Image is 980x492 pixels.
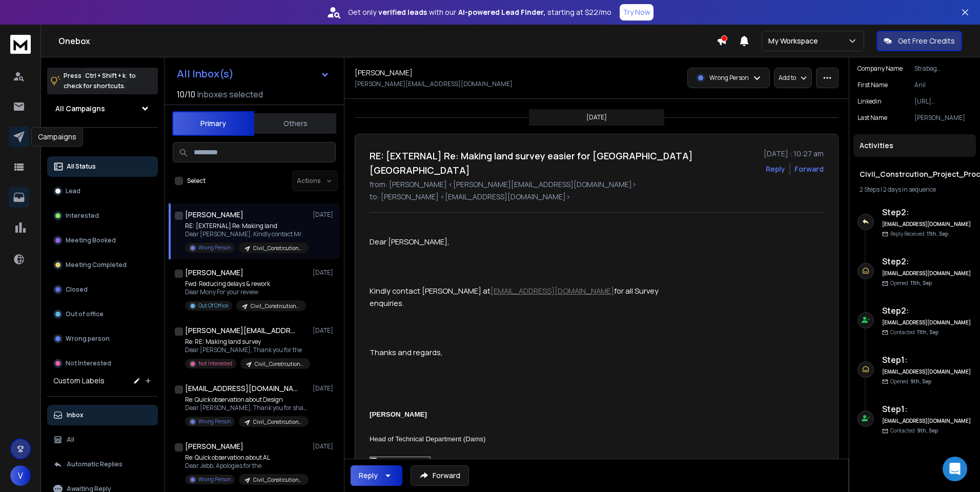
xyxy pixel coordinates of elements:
[185,396,308,404] p: Re: Quick observation about Design
[910,378,931,385] span: 9th, Sep
[313,442,336,450] p: [DATE]
[890,230,948,238] p: Reply Received
[458,7,545,17] strong: AI-powered Lead Finder,
[910,279,932,286] span: 11th, Sep
[47,405,158,425] button: Inbox
[47,454,158,475] button: Automatic Replies
[185,268,243,278] h1: [PERSON_NAME]
[185,383,298,394] h1: [EMAIL_ADDRESS][DOMAIN_NAME]
[882,270,972,277] h6: [EMAIL_ADDRESS][DOMAIN_NAME]
[355,68,413,78] h1: [PERSON_NAME]
[67,411,84,419] p: Inbox
[370,149,758,177] h1: RE: [EXTERNAL] Re: Making land survey easier for [GEOGRAPHIC_DATA] [GEOGRAPHIC_DATA]
[355,80,513,88] p: [PERSON_NAME][EMAIL_ADDRESS][DOMAIN_NAME]
[914,97,972,106] p: [URL][DOMAIN_NAME]
[185,346,308,354] p: Dear [PERSON_NAME], Thank you for the
[253,476,302,484] p: Civil_Constrcution_Project_Procurement
[370,411,427,418] span: [PERSON_NAME]
[914,65,972,73] p: Strabag [GEOGRAPHIC_DATA]
[66,261,127,269] p: Meeting Completed
[853,134,976,157] div: Activities
[47,255,158,275] button: Meeting Completed
[47,429,158,450] button: All
[927,230,948,237] span: 11th, Sep
[47,136,158,150] h3: Filters
[766,164,785,174] button: Reply
[66,212,99,220] p: Interested
[185,454,308,462] p: Re: Quick observation about AL
[876,31,962,51] button: Get Free Credits
[860,185,880,194] span: 2 Steps
[66,236,116,244] p: Meeting Booked
[860,186,970,194] div: |
[47,279,158,300] button: Closed
[47,181,158,201] button: Lead
[55,104,105,114] h1: All Campaigns
[313,211,336,219] p: [DATE]
[185,288,306,296] p: Dear Mony For your review
[47,206,158,226] button: Interested
[255,360,304,368] p: Civil_Constrcution_Project_Procurement
[198,244,231,252] p: Wrong Person
[198,476,231,483] p: Wrong Person
[172,111,254,136] button: Primary
[67,162,96,171] p: All Status
[31,127,83,147] div: Campaigns
[882,304,972,317] h6: Step 2 :
[943,457,967,481] div: Open Intercom Messenger
[623,7,650,17] p: Try Now
[254,112,336,135] button: Others
[66,285,88,294] p: Closed
[890,427,938,435] p: Contacted
[47,304,158,324] button: Out of office
[169,64,338,84] button: All Inbox(s)
[882,319,972,326] h6: [EMAIL_ADDRESS][DOMAIN_NAME]
[10,465,31,486] button: V
[764,149,824,159] p: [DATE] : 10:27 am
[313,326,336,335] p: [DATE]
[370,347,443,357] span: Thanks and regards,
[177,69,234,79] h1: All Inbox(s)
[890,378,931,385] p: Opened
[709,74,749,82] p: Wrong Person
[84,70,127,81] span: Ctrl + Shift + k
[10,35,31,54] img: logo
[187,177,206,185] label: Select
[251,302,300,310] p: Civil_Constrcution_Project_Procurement
[898,36,955,46] p: Get Free Credits
[66,187,80,195] p: Lead
[914,81,972,89] p: Anil
[411,465,469,486] button: Forward
[66,359,111,367] p: Not Interested
[67,460,122,468] p: Automatic Replies
[47,98,158,119] button: All Campaigns
[47,230,158,251] button: Meeting Booked
[58,35,717,47] h1: Onebox
[882,403,972,415] h6: Step 1 :
[47,353,158,374] button: Not Interested
[882,417,972,425] h6: [EMAIL_ADDRESS][DOMAIN_NAME]
[313,384,336,393] p: [DATE]
[67,436,74,444] p: All
[185,404,308,412] p: Dear [PERSON_NAME], Thank you for sharing
[253,418,302,426] p: Civil_Constrcution_Project_Procurement
[185,222,308,230] p: RE: [EXTERNAL] Re: Making land
[370,192,824,202] p: to: [PERSON_NAME] <[EMAIL_ADDRESS][DOMAIN_NAME]>
[370,236,450,247] span: Dear [PERSON_NAME],
[779,74,796,82] p: Add to
[620,4,654,20] button: Try Now
[197,88,263,100] h3: Inboxes selected
[882,255,972,268] h6: Step 2 :
[185,230,308,238] p: Dear [PERSON_NAME], Kindly contact Mr.
[857,65,903,73] p: Company Name
[177,88,195,100] span: 10 / 10
[586,113,607,121] p: [DATE]
[185,210,243,220] h1: [PERSON_NAME]
[47,156,158,177] button: All Status
[351,465,402,486] button: Reply
[370,457,431,482] img: image001.jpg@01DC2306.B46005C0
[883,185,936,194] span: 2 days in sequence
[198,302,228,310] p: Out Of Office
